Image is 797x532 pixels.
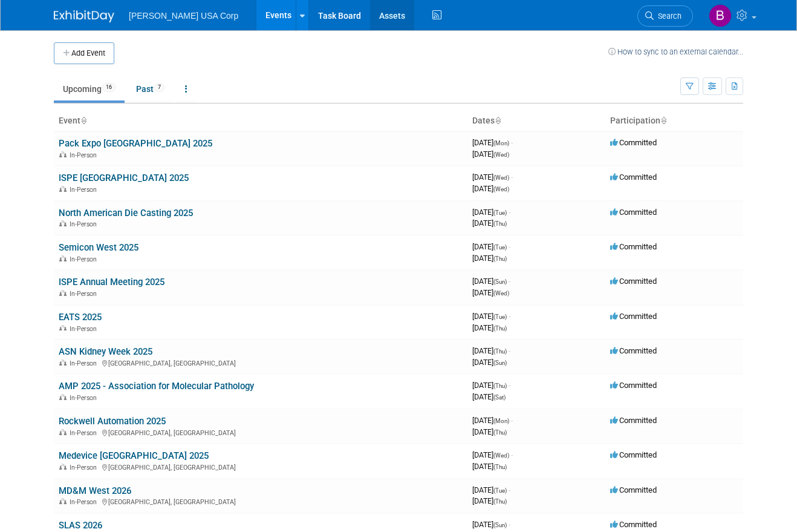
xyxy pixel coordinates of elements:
[610,450,657,459] span: Committed
[70,151,100,159] span: In-Person
[493,418,509,424] span: (Mon)
[472,462,507,471] span: [DATE]
[493,452,509,459] span: (Wed)
[493,140,509,146] span: (Mon)
[472,242,510,251] span: [DATE]
[493,290,509,297] span: (Wed)
[59,151,67,157] img: In-Person Event
[70,325,100,333] span: In-Person
[511,450,513,459] span: -
[472,485,510,494] span: [DATE]
[54,111,467,131] th: Event
[610,346,657,355] span: Committed
[509,242,510,251] span: -
[493,360,507,366] span: (Sun)
[59,312,102,323] a: EATS 2025
[610,208,657,217] span: Committed
[59,427,463,437] div: [GEOGRAPHIC_DATA], [GEOGRAPHIC_DATA]
[59,277,164,287] a: ISPE Annual Meeting 2025
[59,416,166,427] a: Rockwell Automation 2025
[127,77,174,100] a: Past7
[70,290,100,298] span: In-Person
[59,208,193,218] a: North American Die Casting 2025
[509,485,510,494] span: -
[608,47,743,56] a: How to sync to an external calendar...
[70,220,100,228] span: In-Person
[493,429,507,436] span: (Thu)
[610,242,657,251] span: Committed
[472,208,510,217] span: [DATE]
[59,358,463,367] div: [GEOGRAPHIC_DATA], [GEOGRAPHIC_DATA]
[605,111,743,131] th: Participation
[654,11,682,21] span: Search
[59,138,212,149] a: Pack Expo [GEOGRAPHIC_DATA] 2025
[472,416,513,425] span: [DATE]
[511,138,513,147] span: -
[637,5,693,27] a: Search
[610,138,657,147] span: Committed
[472,312,510,321] span: [DATE]
[472,184,509,193] span: [DATE]
[472,218,507,228] span: [DATE]
[493,498,507,505] span: (Thu)
[472,358,507,367] span: [DATE]
[59,172,189,183] a: ISPE [GEOGRAPHIC_DATA] 2025
[59,290,67,296] img: In-Person Event
[472,450,513,459] span: [DATE]
[493,522,507,528] span: (Sun)
[472,520,510,529] span: [DATE]
[70,498,100,506] span: In-Person
[59,464,67,470] img: In-Person Event
[493,244,507,251] span: (Tue)
[610,172,657,182] span: Committed
[511,172,513,182] span: -
[80,116,86,125] a: Sort by Event Name
[472,277,510,286] span: [DATE]
[59,498,67,504] img: In-Person Event
[610,520,657,529] span: Committed
[472,254,507,263] span: [DATE]
[59,462,463,471] div: [GEOGRAPHIC_DATA], [GEOGRAPHIC_DATA]
[660,116,666,125] a: Sort by Participation Type
[472,496,507,505] span: [DATE]
[493,278,507,285] span: (Sun)
[70,360,100,367] span: In-Person
[493,209,507,216] span: (Tue)
[102,83,115,92] span: 16
[70,429,100,437] span: In-Person
[472,138,513,147] span: [DATE]
[509,520,510,529] span: -
[59,394,67,400] img: In-Person Event
[709,4,732,27] img: Brian Malley
[509,277,510,286] span: -
[59,520,102,531] a: SLAS 2026
[472,172,513,182] span: [DATE]
[54,77,125,100] a: Upcoming16
[493,383,507,389] span: (Thu)
[472,346,510,355] span: [DATE]
[70,394,100,402] span: In-Person
[70,255,100,263] span: In-Person
[70,464,100,471] span: In-Person
[509,312,510,321] span: -
[493,394,506,401] span: (Sat)
[59,360,67,366] img: In-Person Event
[59,220,67,226] img: In-Person Event
[493,314,507,320] span: (Tue)
[493,186,509,192] span: (Wed)
[610,312,657,321] span: Committed
[59,496,463,506] div: [GEOGRAPHIC_DATA], [GEOGRAPHIC_DATA]
[472,427,507,436] span: [DATE]
[509,381,510,390] span: -
[472,323,507,332] span: [DATE]
[59,242,138,253] a: Semicon West 2025
[472,288,509,297] span: [DATE]
[59,186,67,192] img: In-Person Event
[610,277,657,286] span: Committed
[493,348,507,355] span: (Thu)
[610,381,657,390] span: Committed
[472,392,506,401] span: [DATE]
[610,485,657,494] span: Committed
[54,42,114,64] button: Add Event
[509,346,510,355] span: -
